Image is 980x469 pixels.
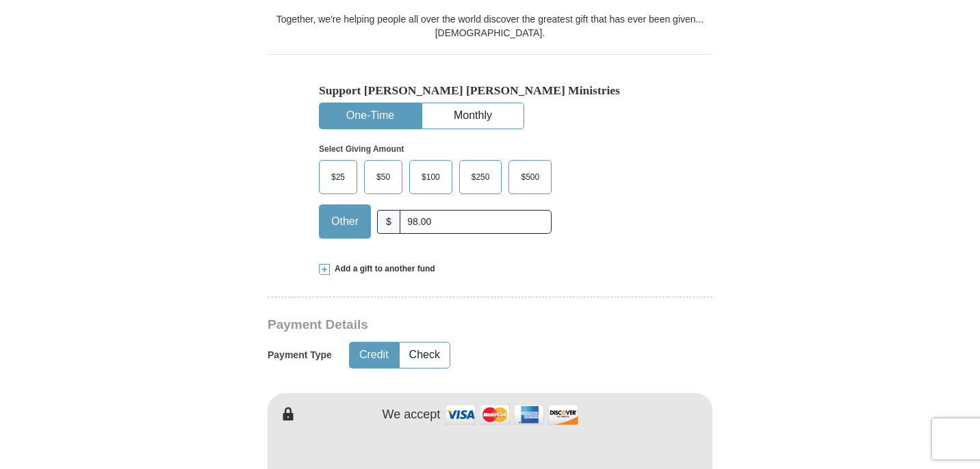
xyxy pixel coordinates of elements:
span: $250 [465,167,497,187]
span: $100 [415,167,447,187]
input: Other Amount [400,210,552,234]
h5: Support [PERSON_NAME] [PERSON_NAME] Ministries [319,83,661,98]
span: Add a gift to another fund [330,263,435,275]
h5: Payment Type [268,349,332,361]
span: $ [377,210,400,234]
span: $500 [514,167,546,187]
button: One-Time [320,103,421,129]
button: Check [400,343,450,368]
h4: We accept [383,407,441,423]
div: Together, we're helping people all over the world discover the greatest gift that has ever been g... [268,12,712,40]
span: $50 [370,167,397,187]
h3: Payment Details [268,317,617,333]
span: Other [324,211,365,232]
strong: Select Giving Amount [319,144,404,154]
img: credit cards accepted [443,400,580,429]
button: Monthly [422,103,524,129]
span: $25 [324,167,352,187]
button: Credit [350,343,398,368]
